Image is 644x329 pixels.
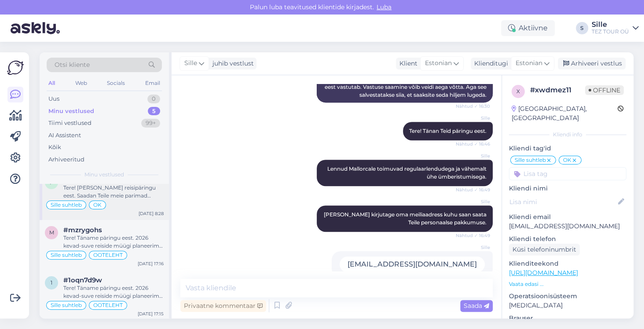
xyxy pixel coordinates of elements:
a: SilleTEZ TOUR OÜ [592,21,639,35]
span: Tere! Tänan Teid päringu eest. [409,128,487,134]
span: Sille suhtleb [515,157,546,163]
span: Sille [457,115,490,121]
div: juhib vestlust [209,59,254,68]
div: 99+ [141,119,160,128]
div: Tere, ma suunan selle küsimuse kolleegile, kes selle teema eest vastutab. Vastuse saamine võib ve... [317,72,493,102]
div: Küsi telefoninumbrit [509,244,580,256]
div: # xwdmez11 [530,85,585,95]
span: Sille suhtleb [51,303,82,308]
div: AI Assistent [48,131,81,140]
p: Kliendi tag'id [509,144,626,153]
div: Sille [592,21,629,28]
div: Tere! Täname päringu eest. 2026 kevad-suve reiside müügi planeerime avada oktoobris 2025. Teie pä... [63,284,164,300]
p: Operatsioonisüsteem [509,292,626,301]
div: All [47,77,57,89]
span: Minu vestlused [84,171,124,179]
div: 0 [147,95,160,103]
span: Offline [585,85,624,95]
span: 1 [51,279,52,286]
div: TEZ TOUR OÜ [592,28,629,35]
span: [PERSON_NAME] kirjutage oma meiliaadress kuhu saan saata Teile personaalse pakkumuse. [324,211,488,226]
p: Brauser [509,314,626,323]
span: Sille suhtleb [51,202,82,208]
div: Tiimi vestlused [48,119,91,128]
img: Askly Logo [7,59,24,76]
div: Aktiivne [501,20,555,36]
span: Luba [374,3,394,11]
div: [DATE] 17:16 [138,260,164,267]
div: Arhiveeri vestlus [558,58,626,69]
p: [MEDICAL_DATA] [509,301,626,310]
p: Vaata edasi ... [509,280,626,288]
span: OOTELEHT [93,303,123,308]
div: [DATE] 17:15 [138,311,164,317]
span: OK [563,157,571,163]
span: OK [93,202,102,208]
p: [EMAIL_ADDRESS][DOMAIN_NAME] [509,222,626,231]
span: Lennud Mallorcale toimuvad regulaarlendudega ja vähemalt ühe ümberistumisega. [327,165,488,180]
div: S [576,22,588,34]
p: Kliendi email [509,212,626,222]
span: Sille [457,198,490,205]
span: Estonian [516,58,542,68]
span: m [49,229,54,236]
div: 5 [148,107,160,116]
div: Privaatne kommentaar [180,300,266,312]
span: Sille [184,58,197,68]
div: Klient [396,59,417,68]
span: Estonian [425,58,452,68]
div: Arhiveeritud [48,155,84,164]
div: Minu vestlused [48,107,94,116]
div: Email [143,77,162,89]
p: Kliendi telefon [509,234,626,244]
a: [URL][DOMAIN_NAME] [509,269,578,277]
span: OOTELEHT [93,252,123,258]
span: #1oqn7d9w [63,276,102,284]
div: Uus [48,95,59,103]
span: Nähtud ✓ 16:46 [456,141,490,147]
span: Nähtud ✓ 16:49 [456,186,490,193]
input: Lisa tag [509,167,626,180]
div: Socials [105,77,127,89]
span: Sille suhtleb [51,252,82,258]
span: Sille [457,244,490,251]
div: Kõik [48,143,61,152]
span: x [516,88,520,95]
input: Lisa nimi [509,197,616,207]
span: Nähtud ✓ 16:30 [456,103,490,110]
div: Klienditugi [471,59,508,68]
div: Tere! Täname päringu eest. 2026 kevad-suve reiside müügi planeerime avada oktoobris 2025. Teie pä... [63,234,164,250]
span: Sille [457,153,490,159]
span: Nähtud ✓ 16:49 [456,232,490,239]
span: Saada [464,302,489,310]
p: Klienditeekond [509,259,626,268]
div: [GEOGRAPHIC_DATA], [GEOGRAPHIC_DATA] [512,104,618,123]
div: Tere! [PERSON_NAME] reisipäringu eest. Saadan Teile meie parimad pakkumised esimesel võimalusel. ... [63,184,164,200]
p: Kliendi nimi [509,184,626,193]
div: Kliendi info [509,131,626,139]
div: [DATE] 8:28 [139,210,164,217]
span: Otsi kliente [55,60,90,69]
span: #mzrygohs [63,226,102,234]
div: Web [73,77,89,89]
div: [EMAIL_ADDRESS][DOMAIN_NAME] [340,256,485,272]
